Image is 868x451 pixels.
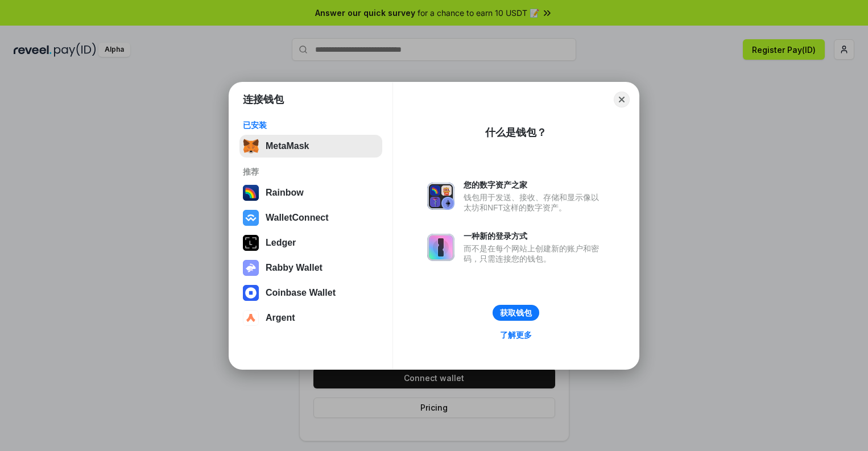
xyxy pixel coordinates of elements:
div: 而不是在每个网站上创建新的账户和密码，只需连接您的钱包。 [464,243,605,264]
div: 已安装 [243,120,379,130]
button: Coinbase Wallet [239,282,382,304]
div: 了解更多 [500,330,532,340]
a: 了解更多 [493,328,539,342]
img: svg+xml,%3Csvg%20width%3D%2228%22%20height%3D%2228%22%20viewBox%3D%220%200%2028%2028%22%20fill%3D... [243,310,259,326]
button: Argent [239,307,382,329]
button: WalletConnect [239,206,382,229]
div: MetaMask [266,141,309,151]
button: 获取钱包 [493,305,539,321]
div: 什么是钱包？ [485,126,547,139]
button: Rainbow [239,181,382,204]
div: 推荐 [243,167,379,177]
h1: 连接钱包 [243,93,284,106]
div: Coinbase Wallet [266,288,336,298]
div: 您的数字资产之家 [464,180,605,190]
img: svg+xml,%3Csvg%20width%3D%2228%22%20height%3D%2228%22%20viewBox%3D%220%200%2028%2028%22%20fill%3D... [243,210,259,226]
button: Close [614,92,630,107]
button: MetaMask [239,135,382,158]
button: Rabby Wallet [239,256,382,279]
img: svg+xml,%3Csvg%20xmlns%3D%22http%3A%2F%2Fwww.w3.org%2F2000%2Fsvg%22%20fill%3D%22none%22%20viewBox... [243,260,259,276]
img: svg+xml,%3Csvg%20width%3D%22120%22%20height%3D%22120%22%20viewBox%3D%220%200%20120%20120%22%20fil... [243,185,259,201]
div: Argent [266,313,295,323]
div: Rabby Wallet [266,263,323,273]
img: svg+xml,%3Csvg%20xmlns%3D%22http%3A%2F%2Fwww.w3.org%2F2000%2Fsvg%22%20width%3D%2228%22%20height%3... [243,235,259,251]
img: svg+xml,%3Csvg%20width%3D%2228%22%20height%3D%2228%22%20viewBox%3D%220%200%2028%2028%22%20fill%3D... [243,285,259,301]
div: WalletConnect [266,213,329,223]
div: Ledger [266,238,296,248]
img: svg+xml,%3Csvg%20xmlns%3D%22http%3A%2F%2Fwww.w3.org%2F2000%2Fsvg%22%20fill%3D%22none%22%20viewBox... [427,183,454,210]
div: 一种新的登录方式 [464,231,605,241]
img: svg+xml,%3Csvg%20fill%3D%22none%22%20height%3D%2233%22%20viewBox%3D%220%200%2035%2033%22%20width%... [243,138,259,154]
div: Rainbow [266,188,304,198]
div: 获取钱包 [500,308,532,318]
button: Ledger [239,231,382,254]
div: 钱包用于发送、接收、存储和显示像以太坊和NFT这样的数字资产。 [464,192,605,213]
img: svg+xml,%3Csvg%20xmlns%3D%22http%3A%2F%2Fwww.w3.org%2F2000%2Fsvg%22%20fill%3D%22none%22%20viewBox... [427,234,454,261]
